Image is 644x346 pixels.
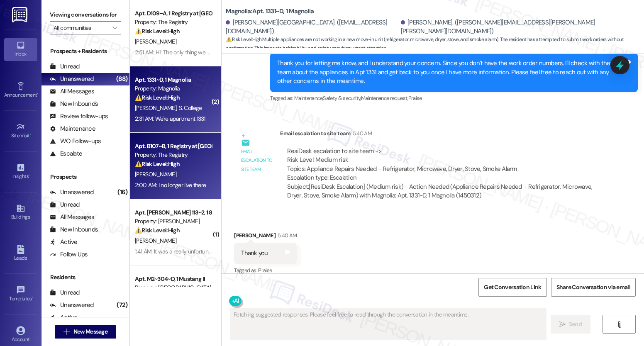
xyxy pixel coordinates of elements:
[258,267,272,274] span: Praise
[41,273,129,282] div: Residents
[287,183,595,200] div: Subject: [ResiDesk Escalation] (Medium risk) - Action Needed (Appliance Repairs Needed – Refriger...
[50,225,98,234] div: New Inbounds
[63,329,70,335] i: 
[287,147,595,183] div: ResiDesk escalation to site team -> Risk Level: Medium risk Topics: Appliance Repairs Needed – Re...
[226,7,314,16] b: Magnolia: Apt. 1331~D, 1 Magnolia
[4,324,37,346] a: Account
[135,9,212,18] div: Apt. D109~A, 1 Registry at [GEOGRAPHIC_DATA]
[241,147,273,174] div: Email escalation to site team
[616,321,622,328] i: 
[4,120,37,142] a: Site Visit •
[230,309,546,340] textarea: Fetching suggested responses. Please feel free to read through the conversation in the meantime.
[55,325,116,339] button: New Message
[50,288,80,297] div: Unread
[32,295,33,300] span: •
[294,95,323,102] span: Maintenance ,
[135,171,176,178] span: [PERSON_NAME]
[135,237,176,244] span: [PERSON_NAME]
[114,73,129,85] div: (88)
[478,278,546,297] button: Get Conversation Link
[135,227,180,234] strong: ⚠️ Risk Level: High
[50,200,80,209] div: Unread
[135,84,212,93] div: Property: Magnolia
[323,95,361,102] span: Safety & security ,
[50,124,95,133] div: Maintenance
[50,188,94,197] div: Unanswered
[276,231,297,240] div: 5:40 AM
[41,173,129,181] div: Prospects
[280,129,602,141] div: Email escalation to site team
[401,18,638,36] div: [PERSON_NAME]. ([PERSON_NAME][EMAIL_ADDRESS][PERSON_NAME][PERSON_NAME][DOMAIN_NAME])
[135,142,212,151] div: Apt. B107~B, 1 Registry at [GEOGRAPHIC_DATA]
[4,38,37,61] a: Inbox
[135,104,179,112] span: [PERSON_NAME]
[569,320,582,329] span: Send
[135,76,212,84] div: Apt. 1331~D, 1 Magnolia
[270,92,638,104] div: Tagged as:
[559,321,566,328] i: 
[135,160,180,168] strong: ⚠️ Risk Level: High
[4,283,37,305] a: Templates •
[112,24,117,31] i: 
[408,95,422,102] span: Praise
[135,283,212,292] div: Property: [GEOGRAPHIC_DATA]
[30,132,31,137] span: •
[484,283,541,292] span: Get Conversation Link
[135,217,212,226] div: Property: [PERSON_NAME]
[4,161,37,183] a: Insights •
[50,100,98,108] div: New Inbounds
[135,115,205,122] div: 2:31 AM: We're apartment 1331
[226,36,261,43] strong: ⚠️ Risk Level: High
[50,75,94,83] div: Unanswered
[50,62,80,71] div: Unread
[50,8,121,21] label: Viewing conversations for
[4,242,37,265] a: Leads
[115,299,129,312] div: (72)
[226,18,398,36] div: [PERSON_NAME][GEOGRAPHIC_DATA]. ([EMAIL_ADDRESS][DOMAIN_NAME])
[351,129,372,138] div: 5:40 AM
[50,137,101,146] div: WO Follow-ups
[135,94,180,101] strong: ⚠️ Risk Level: High
[4,201,37,224] a: Buildings
[234,231,297,243] div: [PERSON_NAME]
[50,301,94,309] div: Unanswered
[54,21,108,34] input: All communities
[551,278,636,297] button: Share Conversation via email
[135,38,176,45] span: [PERSON_NAME]
[135,151,212,159] div: Property: The Registry
[50,213,94,222] div: All Messages
[551,315,591,334] button: Send
[12,7,29,22] img: ResiDesk Logo
[73,327,107,336] span: New Message
[50,87,94,96] div: All Messages
[135,181,206,189] div: 2:00 AM: I no longer live there
[361,95,408,102] span: Maintenance request ,
[50,238,78,246] div: Active
[277,59,624,85] div: Thank you for letting me know, and I understand your concern. Since you don’t have the work order...
[50,149,82,158] div: Escalate
[135,18,212,27] div: Property: The Registry
[37,91,38,97] span: •
[50,112,108,121] div: Review follow-ups
[226,35,644,53] span: : Multiple appliances are not working in a new move-in unit (refrigerator, microwave, dryer, stov...
[50,313,78,322] div: Active
[135,208,212,217] div: Apt. [PERSON_NAME] 113~2, 1 864 Clemson
[179,104,202,112] span: S. College
[135,275,212,283] div: Apt. M2~304~D, 1 Mustang II
[41,47,129,56] div: Prospects + Residents
[50,250,88,259] div: Follow Ups
[241,249,268,258] div: Thank you
[135,27,180,35] strong: ⚠️ Risk Level: High
[556,283,630,292] span: Share Conversation via email
[234,264,297,276] div: Tagged as:
[115,186,129,199] div: (16)
[29,172,30,178] span: •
